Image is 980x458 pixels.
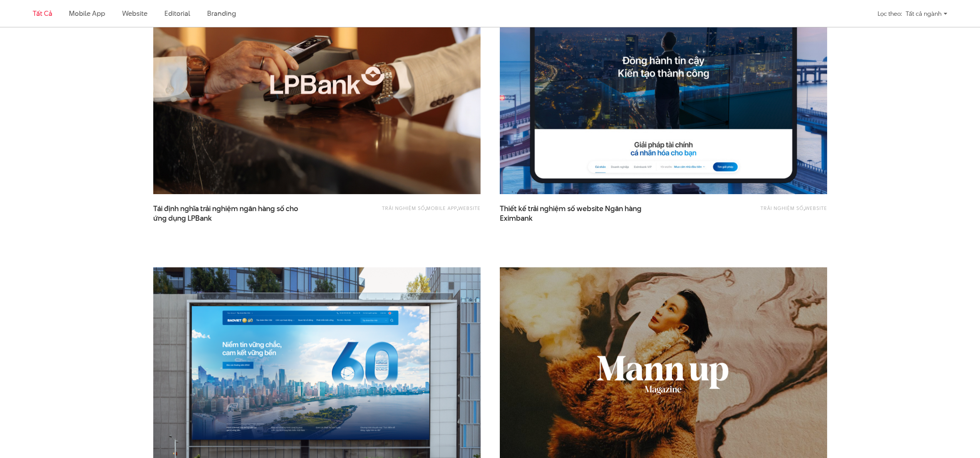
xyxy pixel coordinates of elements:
div: , , [350,204,481,219]
span: Thiết kế trải nghiệm số website Ngân hàng [500,204,654,223]
a: Website [122,8,147,18]
a: Editorial [164,8,190,18]
a: Website [805,205,827,211]
span: ứng dụng LPBank [153,213,212,223]
a: Trải nghiệm số [382,205,425,211]
div: , [696,204,827,219]
a: Trải nghiệm số [761,205,804,211]
a: Mobile app [426,205,457,211]
a: Thiết kế trải nghiệm số website Ngân hàngEximbank [500,204,654,223]
a: Website [458,205,481,211]
span: Eximbank [500,213,533,223]
a: Branding [207,8,236,18]
span: Tái định nghĩa trải nghiệm ngân hàng số cho [153,204,307,223]
a: Tái định nghĩa trải nghiệm ngân hàng số choứng dụng LPBank [153,204,307,223]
